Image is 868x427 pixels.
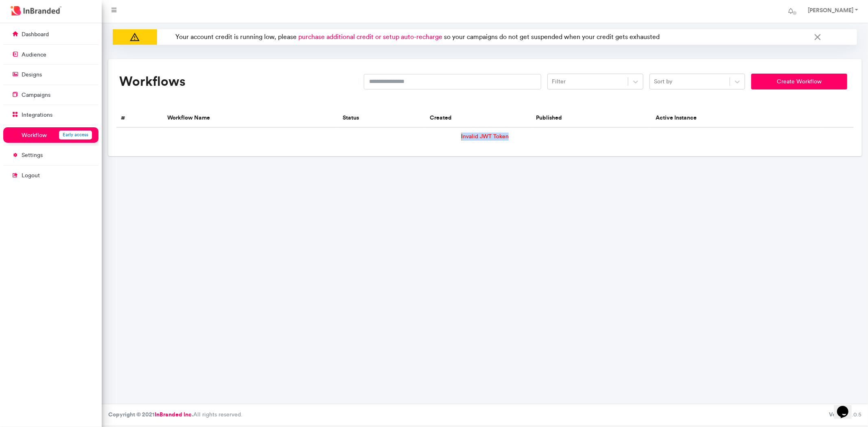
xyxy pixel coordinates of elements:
td: Invalid JWT Token [116,127,854,146]
p: Your account credit is running low, please so your campaigns do not get suspended when your credi... [172,29,753,45]
iframe: chat widget [834,394,860,419]
p: dashboard [22,30,49,39]
span: purchase additional credit or setup auto-recharge [298,33,442,41]
a: designs [3,67,98,82]
a: integrations [3,107,98,122]
p: integrations [22,111,52,119]
img: InBranded Logo [9,4,63,17]
div: Sort by [654,78,672,86]
a: audience [3,47,98,62]
button: Create Workflow [751,74,847,89]
p: logout [22,172,40,180]
th: Created [425,109,531,127]
a: [PERSON_NAME] [800,3,865,20]
span: Early access [63,132,88,137]
a: WorkflowEarly access [3,127,98,143]
th: Status [338,109,425,127]
p: designs [22,71,42,79]
b: Version [829,411,848,418]
th: Published [531,109,651,127]
th: Active Instance [651,109,821,127]
a: InBranded Inc [155,411,192,418]
th: Workflow Name [162,109,338,127]
p: settings [22,151,43,159]
strong: [PERSON_NAME] [808,7,853,14]
p: campaigns [22,91,50,99]
a: settings [3,147,98,163]
div: 3.0.5 [829,411,861,419]
th: # [116,109,163,127]
div: Filter [552,78,566,86]
footer: All rights reserved. [102,404,868,425]
a: campaigns [3,87,98,102]
p: audience [22,51,46,59]
p: Workflow [22,131,47,139]
a: dashboard [3,26,98,42]
strong: Copyright © 2021 . [108,411,193,418]
h2: Workflows [119,74,358,89]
